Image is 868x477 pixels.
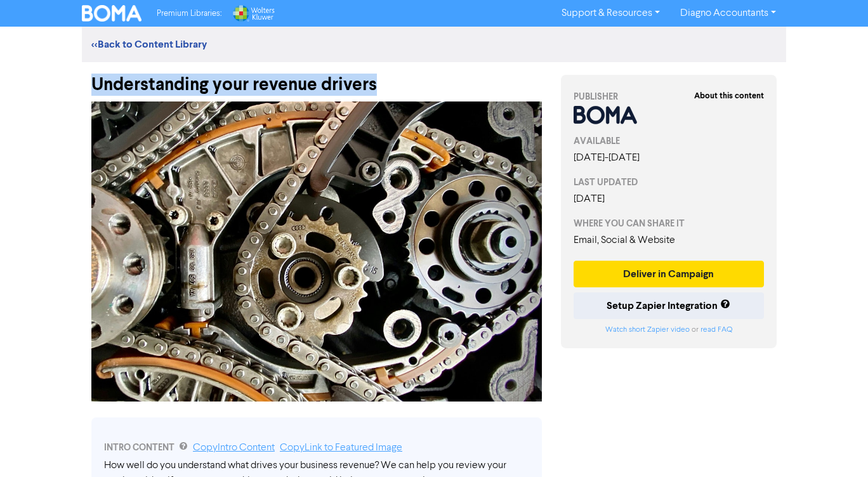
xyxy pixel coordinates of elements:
a: Copy Link to Featured Image [280,443,402,453]
img: Wolters Kluwer [232,5,275,22]
span: Premium Libraries: [157,10,221,18]
a: Copy Intro Content [193,443,275,453]
div: [DATE] [574,192,764,207]
a: Diagno Accountants [670,3,786,23]
a: <<Back to Content Library [91,38,207,51]
div: PUBLISHER [574,90,764,103]
div: INTRO CONTENT [104,440,529,455]
button: Deliver in Campaign [574,261,764,287]
iframe: Chat Widget [805,416,868,477]
div: [DATE] - [DATE] [574,150,764,166]
a: read FAQ [700,326,732,334]
div: or [574,324,764,336]
div: LAST UPDATED [574,176,764,189]
div: Understanding your revenue drivers [91,62,542,95]
a: Support & Resources [551,3,670,23]
button: Setup Zapier Integration [574,292,764,319]
div: WHERE YOU CAN SHARE IT [574,217,764,230]
strong: About this content [694,91,764,101]
div: Email, Social & Website [574,233,764,248]
div: AVAILABLE [574,134,764,148]
img: BOMA Logo [82,5,141,22]
a: Watch short Zapier video [605,326,690,334]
